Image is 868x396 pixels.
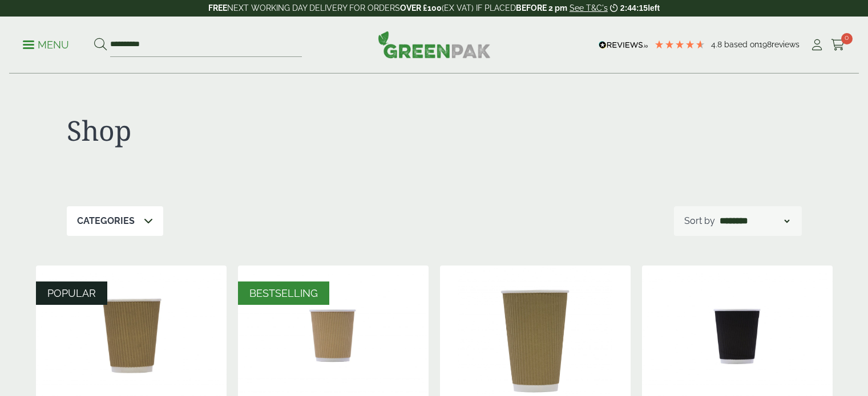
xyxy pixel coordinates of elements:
a: Menu [23,38,69,50]
img: REVIEWS.io [599,41,648,49]
span: reviews [772,40,800,49]
span: 4.8 [711,40,724,49]
select: Shop order [717,214,792,228]
div: 4.79 Stars [654,39,705,50]
h1: Shop [67,114,434,147]
p: Menu [23,38,69,52]
span: BESTSELLING [249,287,318,299]
strong: BEFORE 2 pm [516,3,567,13]
span: 0 [841,33,853,44]
p: Sort by [684,214,715,228]
p: Categories [77,214,135,228]
i: My Account [810,39,824,51]
span: left [648,3,660,13]
i: Cart [831,39,845,51]
span: Based on [724,40,759,49]
a: 0 [831,36,845,54]
img: GreenPak Supplies [378,31,491,58]
a: See T&C's [570,3,608,13]
strong: FREE [208,3,227,13]
span: POPULAR [47,287,96,299]
strong: OVER £100 [400,3,442,13]
span: 2:44:15 [620,3,648,13]
span: 198 [759,40,772,49]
